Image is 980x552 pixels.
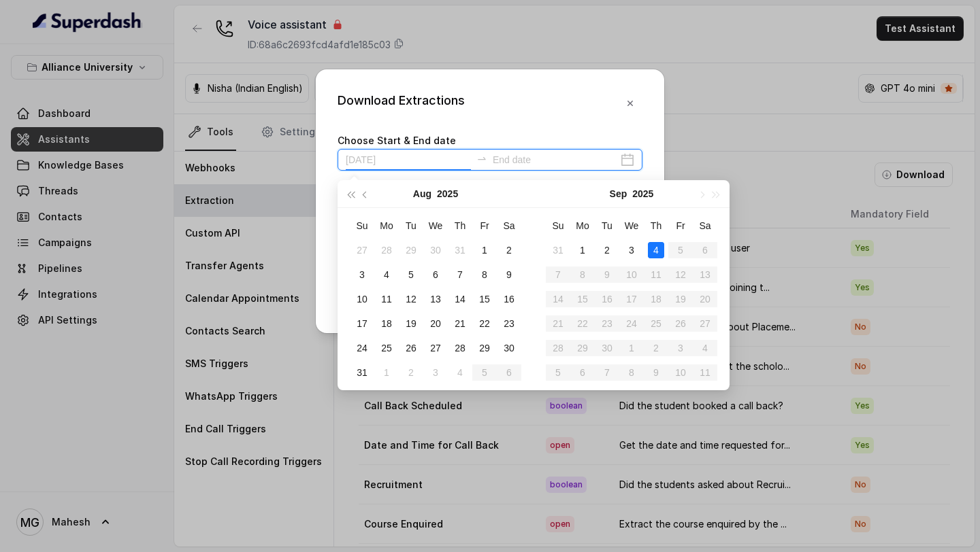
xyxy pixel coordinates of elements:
td: 2025-08-27 [423,336,448,360]
div: 17 [354,315,370,332]
div: 1 [476,242,493,258]
div: 30 [501,340,517,356]
td: 2025-08-01 [472,238,497,262]
td: 2025-08-14 [448,287,472,311]
div: 15 [476,291,493,307]
td: 2025-07-31 [448,238,472,262]
th: Fr [668,213,693,238]
td: 2025-08-24 [350,336,374,360]
th: Su [546,213,570,238]
div: 2 [501,242,517,258]
div: 31 [550,242,566,258]
td: 2025-08-11 [374,287,399,311]
div: 2 [599,242,615,258]
div: 6 [427,266,444,283]
div: 31 [452,242,468,258]
td: 2025-08-06 [423,262,448,287]
div: 28 [452,340,468,356]
th: Mo [570,213,595,238]
td: 2025-07-30 [423,238,448,262]
div: 3 [623,242,640,258]
td: 2025-08-31 [546,238,570,262]
td: 2025-08-02 [497,238,521,262]
td: 2025-08-21 [448,311,472,336]
td: 2025-08-28 [448,336,472,360]
div: 24 [354,340,370,356]
div: 13 [427,291,444,307]
div: 14 [452,291,468,307]
span: to [476,153,487,164]
div: 30 [427,242,444,258]
div: 1 [574,242,591,258]
div: 3 [354,266,370,283]
td: 2025-07-29 [399,238,423,262]
td: 2025-08-18 [374,311,399,336]
div: 8 [476,266,493,283]
td: 2025-07-27 [350,238,374,262]
label: Choose Start & End date [338,135,456,146]
div: 4 [378,266,395,283]
td: 2025-09-01 [570,238,595,262]
td: 2025-09-02 [399,360,423,385]
div: 27 [354,242,370,258]
td: 2025-08-25 [374,336,399,360]
div: 20 [427,315,444,332]
td: 2025-08-03 [350,262,374,287]
td: 2025-08-20 [423,311,448,336]
div: 27 [427,340,444,356]
button: Aug [413,180,431,207]
div: 16 [501,291,517,307]
div: 31 [354,364,370,381]
th: Tu [399,213,423,238]
div: 29 [476,340,493,356]
td: 2025-08-17 [350,311,374,336]
div: 1 [378,364,395,381]
div: 2 [403,364,419,381]
div: 7 [452,266,468,283]
td: 2025-08-31 [350,360,374,385]
td: 2025-09-01 [374,360,399,385]
td: 2025-08-13 [423,287,448,311]
div: 4 [452,364,468,381]
td: 2025-09-03 [423,360,448,385]
th: We [423,213,448,238]
th: Th [448,213,472,238]
th: Th [644,213,668,238]
button: 2025 [437,180,458,207]
div: 9 [501,266,517,283]
td: 2025-08-09 [497,262,521,287]
td: 2025-08-12 [399,287,423,311]
div: 19 [403,315,419,332]
button: Sep [610,180,627,207]
td: 2025-08-19 [399,311,423,336]
div: 5 [403,266,419,283]
td: 2025-08-15 [472,287,497,311]
td: 2025-08-22 [472,311,497,336]
div: 10 [354,291,370,307]
div: 3 [427,364,444,381]
th: Su [350,213,374,238]
td: 2025-08-10 [350,287,374,311]
div: 26 [403,340,419,356]
td: 2025-09-03 [619,238,644,262]
td: 2025-08-07 [448,262,472,287]
td: 2025-07-28 [374,238,399,262]
th: We [619,213,644,238]
div: 25 [378,340,395,356]
input: End date [493,152,618,167]
td: 2025-08-23 [497,311,521,336]
td: 2025-08-30 [497,336,521,360]
div: 22 [476,315,493,332]
div: 11 [378,291,395,307]
th: Mo [374,213,399,238]
td: 2025-08-29 [472,336,497,360]
td: 2025-09-02 [595,238,619,262]
td: 2025-08-08 [472,262,497,287]
div: 28 [378,242,395,258]
th: Fr [472,213,497,238]
div: 4 [648,242,664,258]
td: 2025-08-05 [399,262,423,287]
td: 2025-09-04 [448,360,472,385]
div: 29 [403,242,419,258]
div: Download Extractions [338,91,465,116]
